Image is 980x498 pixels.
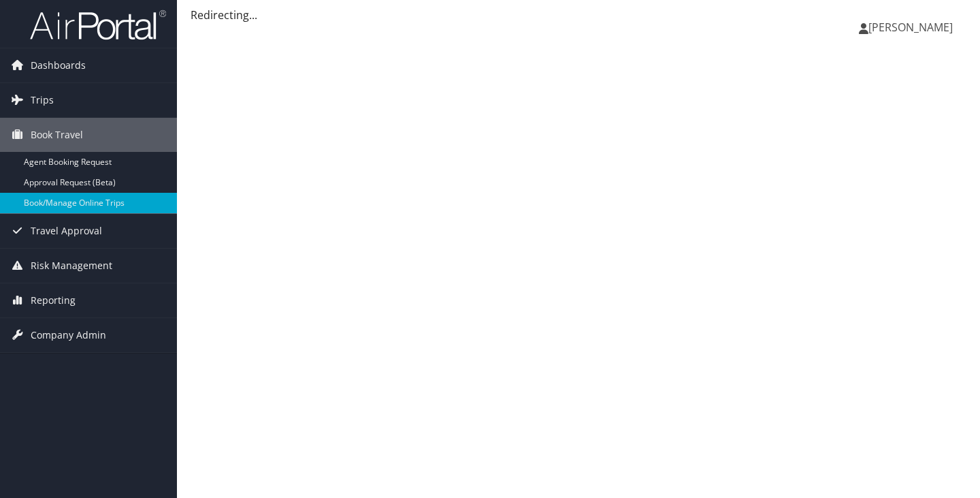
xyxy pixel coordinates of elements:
[31,283,76,317] span: Reporting
[859,7,966,48] a: [PERSON_NAME]
[31,83,54,117] span: Trips
[191,7,966,23] div: Redirecting...
[30,9,166,41] img: airportal-logo.png
[31,48,86,82] span: Dashboards
[31,118,83,152] span: Book Travel
[31,318,106,352] span: Company Admin
[31,214,102,248] span: Travel Approval
[31,249,112,283] span: Risk Management
[868,20,953,35] span: [PERSON_NAME]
